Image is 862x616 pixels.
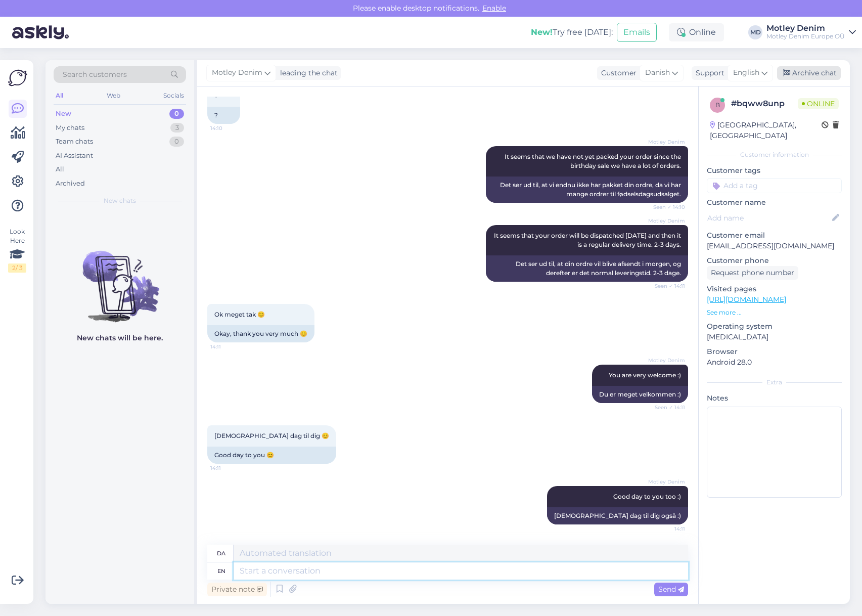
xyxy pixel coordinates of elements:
span: Motley Denim [647,217,685,225]
span: Seen ✓ 14:10 [647,203,685,211]
div: 0 [169,137,184,147]
span: Online [798,98,839,109]
div: # bqww8unp [731,98,798,110]
span: 14:11 [647,525,685,533]
div: ? [207,107,240,124]
p: See more ... [707,308,842,317]
span: Send [658,585,684,594]
span: Motley Denim [647,478,685,486]
div: Look Here [8,227,26,273]
p: Operating system [707,321,842,332]
div: Try free [DATE]: [531,26,613,38]
div: en [217,562,225,580]
p: Visited pages [707,284,842,294]
div: Archived [56,179,85,189]
p: Customer name [707,197,842,208]
div: Socials [161,89,186,102]
div: Support [692,68,724,78]
span: English [733,67,759,78]
input: Add a tag [707,178,842,193]
div: Private note [207,583,267,596]
span: Good day to you too :) [613,493,681,500]
div: da [217,545,225,562]
p: New chats will be here. [77,333,163,343]
img: No chats [46,233,194,324]
span: Search customers [63,69,127,80]
a: [URL][DOMAIN_NAME] [707,295,786,304]
span: Motley Denim [647,138,685,146]
span: Enable [479,4,509,13]
div: 2 / 3 [8,263,26,273]
span: Ok meget tak 😊 [214,311,265,318]
div: My chats [56,123,84,133]
div: Motley Denim Europe OÜ [766,32,845,40]
p: Customer email [707,230,842,241]
div: Request phone number [707,266,798,280]
div: 0 [169,109,184,119]
span: You are very welcome :) [609,371,681,379]
p: Customer tags [707,165,842,176]
div: AI Assistant [56,151,93,161]
div: Extra [707,378,842,387]
span: Seen ✓ 14:11 [647,404,685,411]
div: Det ser ud til, at din ordre vil blive afsendt i morgen, og derefter er det normal leveringstid. ... [486,255,688,282]
img: Askly Logo [8,68,27,87]
div: [GEOGRAPHIC_DATA], [GEOGRAPHIC_DATA] [710,120,822,141]
span: Motley Denim [647,357,685,364]
div: Archive chat [777,66,841,80]
div: Team chats [56,137,93,147]
div: Online [669,23,724,41]
p: Browser [707,346,842,357]
p: [MEDICAL_DATA] [707,332,842,342]
input: Add name [707,212,830,224]
p: [EMAIL_ADDRESS][DOMAIN_NAME] [707,241,842,251]
div: All [56,164,64,174]
span: It seems that your order will be dispatched [DATE] and then it is a regular delivery time. 2-3 days. [494,232,683,248]
span: [DEMOGRAPHIC_DATA] dag til dig 😊 [214,432,329,439]
div: Customer information [707,150,842,159]
div: New [56,109,71,119]
span: Danish [645,67,670,78]
button: Emails [617,23,657,42]
p: Customer phone [707,255,842,266]
span: Seen ✓ 14:11 [647,282,685,290]
p: Notes [707,393,842,404]
b: New! [531,27,553,37]
span: New chats [104,196,136,205]
p: Android 28.0 [707,357,842,368]
div: All [54,89,65,102]
div: Det ser ud til, at vi endnu ikke har pakket din ordre, da vi har mange ordrer til fødselsdagsudsa... [486,177,688,203]
div: Good day to you 😊 [207,447,336,464]
span: It seems that we have not yet packed your order since the birthday sale we have a lot of orders. [505,153,683,169]
span: b [715,101,720,109]
div: 3 [170,123,184,133]
div: Okay, thank you very much 😊 [207,325,314,342]
div: Motley Denim [766,24,845,32]
div: leading the chat [276,68,338,78]
span: 14:10 [210,124,248,132]
div: [DEMOGRAPHIC_DATA] dag til dig også :) [547,507,688,524]
div: Customer [597,68,637,78]
span: Motley Denim [212,67,262,78]
div: MD [748,25,762,39]
span: 14:11 [210,343,248,350]
span: 14:11 [210,464,248,472]
div: Web [105,89,122,102]
div: Du er meget velkommen :) [592,386,688,403]
a: Motley DenimMotley Denim Europe OÜ [766,24,856,40]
